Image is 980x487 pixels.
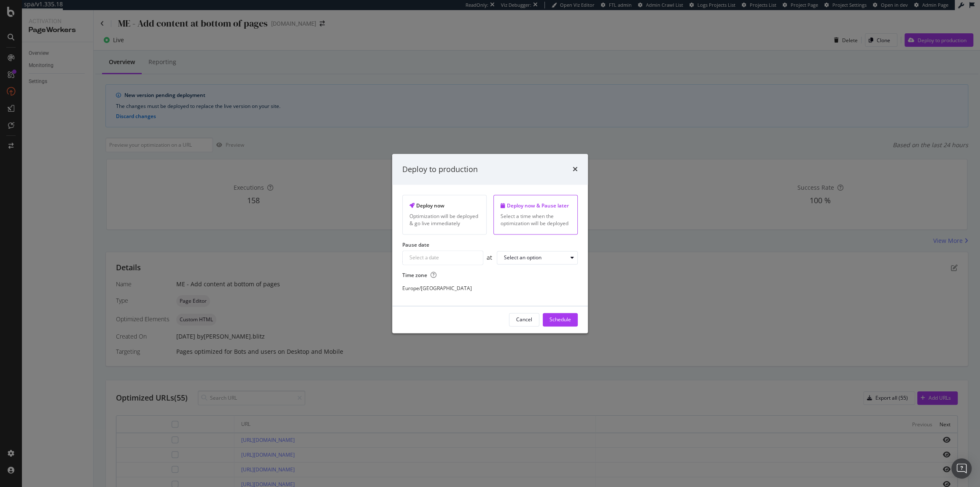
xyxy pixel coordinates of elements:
div: Optimization will be deployed & go live immediately [409,213,479,227]
div: Select an option [504,255,541,260]
button: Cancel [509,313,539,326]
div: at [483,253,497,262]
div: Cancel [516,316,532,323]
div: Deploy now [409,202,479,210]
div: modal [392,154,588,333]
label: Time zone [402,272,578,279]
button: Schedule [543,313,578,326]
input: Select a date [403,251,483,264]
button: Select an option [497,251,578,264]
div: times [573,164,578,175]
label: Pause date [402,241,578,248]
div: Europe/[GEOGRAPHIC_DATA] [402,285,472,292]
div: Deploy now & Pause later [501,202,571,210]
div: Deploy to production [402,164,478,175]
div: Open Intercom Messenger [951,458,972,479]
div: Select a time when the optimization will be deployed [501,213,571,227]
div: Schedule [549,316,571,323]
